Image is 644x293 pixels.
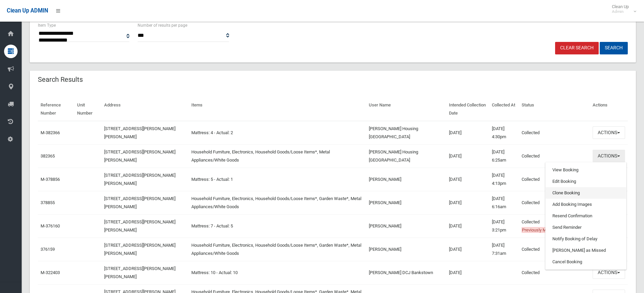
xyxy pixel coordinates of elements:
[189,168,366,191] td: Mattress: 5 - Actual: 1
[546,245,626,256] a: [PERSON_NAME] as Missed
[446,261,489,284] td: [DATE]
[593,126,625,139] button: Actions
[446,144,489,168] td: [DATE]
[138,22,187,29] label: Number of results per page
[38,98,74,121] th: Reference Number
[30,73,91,86] header: Search Results
[546,199,626,210] a: Add Booking Images
[104,219,175,233] a: [STREET_ADDRESS][PERSON_NAME][PERSON_NAME]
[446,98,489,121] th: Intended Collection Date
[101,98,189,121] th: Address
[600,42,628,54] button: Search
[519,98,590,121] th: Status
[546,256,626,268] a: Cancel Booking
[366,121,446,145] td: [PERSON_NAME] Housing [GEOGRAPHIC_DATA]
[41,177,60,182] a: M-378856
[189,238,366,261] td: Household Furniture, Electronics, Household Goods/Loose Items*, Garden Waste*, Metal Appliances/W...
[489,98,519,121] th: Collected At
[104,243,175,256] a: [STREET_ADDRESS][PERSON_NAME][PERSON_NAME]
[446,191,489,214] td: [DATE]
[612,9,629,14] small: Admin
[7,7,48,14] span: Clean Up ADMIN
[38,22,56,29] label: Item Type
[41,247,55,252] a: 376159
[546,187,626,199] a: Clone Booking
[546,222,626,233] a: Send Reminder
[489,144,519,168] td: [DATE] 6:25am
[519,144,590,168] td: Collected
[104,266,175,279] a: [STREET_ADDRESS][PERSON_NAME][PERSON_NAME]
[489,238,519,261] td: [DATE] 7:31am
[366,238,446,261] td: [PERSON_NAME]
[593,266,625,279] button: Actions
[41,270,60,275] a: M-322403
[446,214,489,238] td: [DATE]
[104,196,175,209] a: [STREET_ADDRESS][PERSON_NAME][PERSON_NAME]
[189,98,366,121] th: Items
[104,126,175,139] a: [STREET_ADDRESS][PERSON_NAME][PERSON_NAME]
[446,121,489,145] td: [DATE]
[519,238,590,261] td: Collected
[546,164,626,176] a: View Booking
[41,130,60,135] a: M-382366
[104,173,175,186] a: [STREET_ADDRESS][PERSON_NAME][PERSON_NAME]
[189,214,366,238] td: Mattress: 7 - Actual: 5
[546,210,626,222] a: Resend Confirmation
[519,214,590,238] td: Collected
[366,214,446,238] td: [PERSON_NAME]
[555,42,599,54] a: Clear Search
[489,191,519,214] td: [DATE] 6:16am
[189,191,366,214] td: Household Furniture, Electronics, Household Goods/Loose Items*, Garden Waste*, Metal Appliances/W...
[519,191,590,214] td: Collected
[489,168,519,191] td: [DATE] 4:13pm
[74,98,101,121] th: Unit Number
[41,153,55,158] a: 382365
[366,168,446,191] td: [PERSON_NAME]
[519,168,590,191] td: Collected
[189,121,366,145] td: Mattress: 4 - Actual: 2
[446,168,489,191] td: [DATE]
[546,233,626,245] a: Notify Booking of Delay
[609,4,636,14] span: Clean Up
[104,149,175,163] a: [STREET_ADDRESS][PERSON_NAME][PERSON_NAME]
[446,238,489,261] td: [DATE]
[366,191,446,214] td: [PERSON_NAME]
[593,150,625,162] button: Actions
[41,200,55,205] a: 378855
[519,261,590,284] td: Collected
[366,144,446,168] td: [PERSON_NAME] Housing [GEOGRAPHIC_DATA]
[489,121,519,145] td: [DATE] 4:30pm
[546,176,626,187] a: Edit Booking
[41,223,60,228] a: M-376160
[366,98,446,121] th: User Name
[519,121,590,145] td: Collected
[366,261,446,284] td: [PERSON_NAME] DCJ Bankstown
[189,144,366,168] td: Household Furniture, Electronics, Household Goods/Loose Items*, Metal Appliances/White Goods
[522,227,557,233] span: Previously Missed
[489,214,519,238] td: [DATE] 3:21pm
[590,98,628,121] th: Actions
[189,261,366,284] td: Mattress: 10 - Actual: 10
